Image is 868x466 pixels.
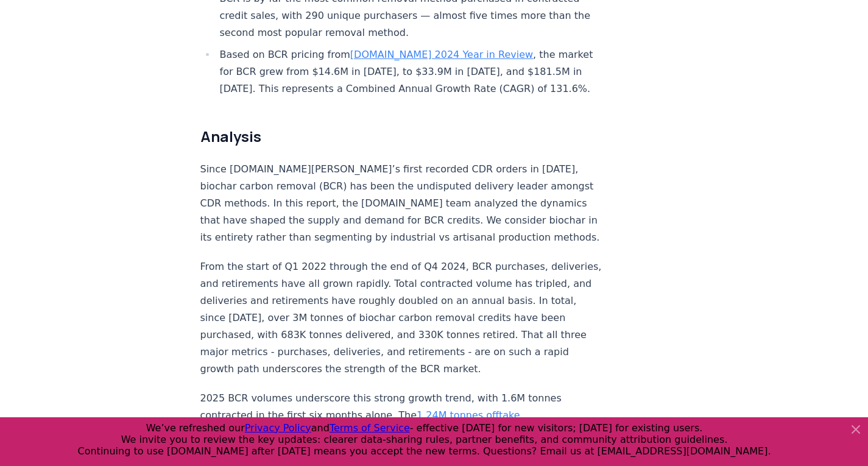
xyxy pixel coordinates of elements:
[200,161,604,246] p: Since [DOMAIN_NAME][PERSON_NAME]’s first recorded CDR orders in [DATE], biochar carbon removal (B...
[200,127,604,146] h2: Analysis
[350,49,533,60] a: [DOMAIN_NAME] 2024 Year in Review
[216,46,604,97] li: Based on BCR pricing from , the market for BCR grew from $14.6M in [DATE], to $33.9M in [DATE], a...
[200,258,604,378] p: From the start of Q1 2022 through the end of Q4 2024, BCR purchases, deliveries, and retirements ...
